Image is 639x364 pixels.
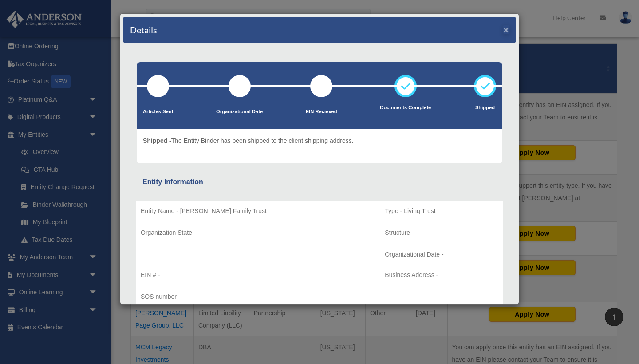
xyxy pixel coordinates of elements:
p: Structure - [385,227,498,238]
p: Documents Complete [380,103,431,112]
p: Organization State - [141,227,375,238]
p: The Entity Binder has been shipped to the client shipping address. [143,135,354,146]
p: Shipped [474,103,496,112]
p: Organizational Date [216,107,263,116]
span: Shipped - [143,137,171,144]
p: Organizational Date - [385,249,498,260]
p: EIN Recieved [306,107,337,116]
p: Type - Living Trust [385,206,498,217]
button: × [503,25,509,34]
p: EIN # - [141,269,375,281]
p: SOS number - [141,291,375,302]
p: Articles Sent [143,107,173,116]
h4: Details [130,24,157,36]
p: Business Address - [385,269,498,281]
div: Entity Information [142,176,497,188]
p: Entity Name - [PERSON_NAME] Family Trust [141,206,375,217]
